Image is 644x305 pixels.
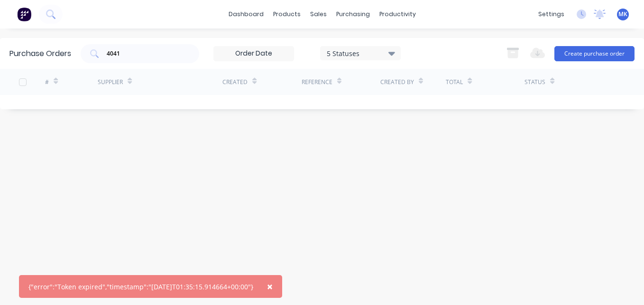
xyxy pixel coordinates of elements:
div: Created [222,78,248,86]
div: Created By [380,78,414,86]
button: Close [258,275,282,298]
img: Factory [17,7,31,21]
a: dashboard [224,7,268,21]
div: 5 Statuses [327,48,395,58]
input: Search purchase orders... [106,49,184,58]
div: sales [305,7,331,21]
div: Total [446,78,463,86]
div: purchasing [331,7,375,21]
div: Reference [302,78,332,86]
div: Purchase Orders [9,48,71,59]
input: Order Date [214,47,294,61]
div: # [45,78,49,86]
button: Create purchase order [554,46,635,61]
div: Status [524,78,545,86]
div: productivity [375,7,421,21]
div: {"error":"Token expired","timestamp":"[DATE]T01:35:15.914664+00:00"} [28,282,253,292]
div: Supplier [98,78,123,86]
span: MK [618,10,627,19]
span: × [267,280,273,293]
div: products [268,7,305,21]
div: settings [534,7,569,21]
